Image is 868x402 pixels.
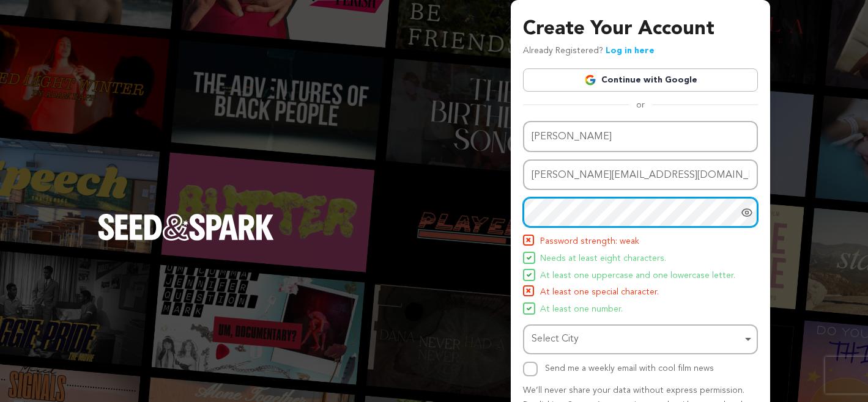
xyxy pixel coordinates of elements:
[527,255,532,260] img: Seed&Spark Icon
[98,214,274,241] img: Seed&Spark Logo
[523,44,655,59] p: Already Registered?
[540,252,666,266] span: Needs at least eight characters.
[540,235,639,249] span: Password strength: weak
[524,287,533,295] img: Seed&Spark Icon
[629,99,652,111] span: or
[540,269,735,283] span: At least one uppercase and one lowercase letter.
[523,121,758,152] input: Name
[523,159,758,191] input: Email address
[527,306,532,311] img: Seed&Spark Icon
[527,272,532,277] img: Seed&Spark Icon
[532,331,742,348] div: Select City
[606,46,655,55] a: Log in here
[98,214,274,265] a: Seed&Spark Homepage
[540,285,659,300] span: At least one special character.
[524,236,533,244] img: Seed&Spark Icon
[523,15,758,44] h3: Create Your Account
[523,68,758,92] a: Continue with Google
[584,74,596,86] img: Google logo
[540,302,623,317] span: At least one number.
[741,206,753,219] a: Show password as plain text. Warning: this will display your password on the screen.
[545,364,714,373] label: Send me a weekly email with cool film news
